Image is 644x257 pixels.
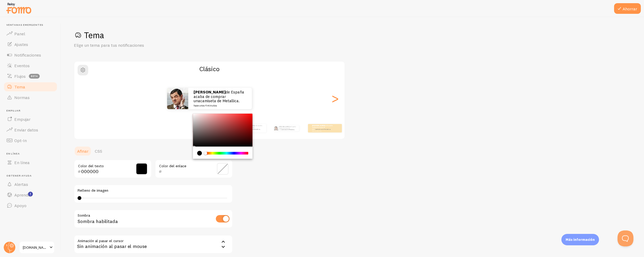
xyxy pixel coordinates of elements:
[3,92,58,103] a: Normas
[74,42,144,48] font: Elige un tema para tus notificaciones
[14,95,30,100] font: Normas
[312,130,321,131] font: hace unos 4 minutos
[14,63,30,68] font: Eventos
[14,182,28,187] font: Alertas
[84,30,104,40] font: Tema
[279,126,296,130] font: de España acaba de comprar una
[3,71,58,82] a: Flujos beta
[281,129,294,130] font: camiseta de Metallica.
[167,88,188,109] img: Fomo
[618,230,633,246] iframe: Ayuda Scout Beacon - Abierto
[244,128,260,130] font: camiseta de Metallica.
[14,52,41,58] font: Notificaciones
[77,243,147,249] font: Sin animación al pasar el mouse
[315,128,331,130] font: camiseta de Metallica.
[3,28,58,39] a: Panel
[274,126,278,130] img: Fomo
[14,74,26,79] font: Flujos
[3,39,58,50] a: Ajustes
[6,23,43,27] font: Ventanas emergentes
[74,146,92,156] a: Afinar
[14,203,26,208] font: Apoyo
[331,89,339,107] font: >
[19,241,55,254] a: [DOMAIN_NAME]
[31,75,38,78] font: beta
[332,79,338,118] div: Siguiente diapositiva
[561,234,599,245] div: Más información
[242,125,262,130] font: de España acaba de comprar una
[3,190,58,200] a: Aprender
[312,125,332,130] font: de España acaba de comprar una
[193,114,253,159] div: Chrome color picker
[3,82,58,92] a: Tema
[194,89,244,103] font: de España acaba de comprar una
[95,148,102,154] font: CSS
[199,65,220,73] font: Clásico
[14,31,25,36] font: Panel
[3,50,58,60] a: Notificaciones
[3,125,58,135] a: Enviar datos
[3,114,58,125] a: Empujar
[6,152,20,155] font: En línea
[193,124,201,132] img: Fomo
[200,98,240,103] font: camiseta de Metallica.
[3,157,58,168] a: En línea
[78,188,108,193] font: Relleno de imagen
[197,151,202,156] div: current color is #000000
[6,1,32,15] img: fomo-relay-logo-orange.svg
[14,160,30,165] font: En línea
[3,200,58,211] a: Apoyo
[3,179,58,190] a: Alertas
[6,109,21,112] font: Empujar
[78,218,118,224] font: Sombra habilitada
[77,148,88,154] font: Afinar
[6,174,32,177] font: Obtener ayuda
[14,84,25,89] font: Tema
[14,117,30,122] font: Empujar
[28,192,33,196] svg: ¡Mira los nuevos tutoriales de funciones!
[92,146,105,156] a: CSS
[3,60,58,71] a: Eventos
[14,42,28,47] font: Ajustes
[279,126,290,127] font: [PERSON_NAME]
[566,237,595,242] font: Más información
[3,135,58,146] a: Opt-In
[194,89,226,95] font: [PERSON_NAME]
[14,138,27,143] font: Opt-In
[14,127,38,132] font: Enviar datos
[14,192,32,198] font: Aprender
[312,125,325,127] font: [PERSON_NAME]
[194,104,217,107] font: hace unos 4 minutos
[23,245,50,250] font: [DOMAIN_NAME]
